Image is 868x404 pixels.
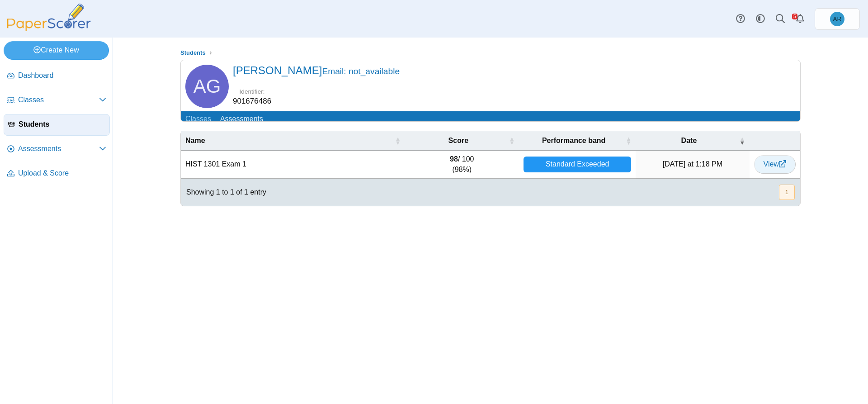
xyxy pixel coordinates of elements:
[181,151,405,179] td: HIST 1301 Exam 1
[395,136,401,145] span: Name : Activate to sort
[524,136,624,146] span: Performance band
[233,96,271,107] dd: 901676486
[18,144,99,154] span: Assessments
[178,48,208,59] a: Students
[181,179,266,206] div: Showing 1 to 1 of 1 entry
[233,64,400,76] span: [PERSON_NAME]
[790,9,810,29] a: Alerts
[833,16,841,22] span: Alejandro Renteria
[19,119,106,129] span: Students
[18,168,106,178] span: Upload & Score
[405,151,519,179] td: / 100 (98%)
[4,138,110,160] a: Assessments
[4,90,110,111] a: Classes
[663,160,722,168] time: Sep 25, 2025 at 1:18 PM
[4,163,110,185] a: Upload & Score
[4,25,94,33] a: PaperScorer
[509,136,514,145] span: Score : Activate to sort
[18,71,106,81] span: Dashboard
[764,160,786,168] span: View
[626,136,631,145] span: Performance band : Activate to sort
[450,155,458,163] b: 98
[740,136,745,145] span: Date : Activate to invert sorting
[815,8,860,30] a: Alejandro Renteria
[640,136,737,146] span: Date
[216,111,268,128] a: Assessments
[185,136,393,146] span: Name
[18,95,99,105] span: Classes
[322,67,400,76] small: Email: not_available
[233,87,271,96] dt: Identifier:
[778,185,795,200] nav: pagination
[4,4,94,31] img: PaperScorer
[4,65,110,87] a: Dashboard
[779,185,795,200] button: 1
[524,157,631,172] div: Standard Exceeded
[830,12,844,26] span: Alejandro Renteria
[180,49,206,56] span: Students
[410,136,507,146] span: Score
[193,77,221,96] span: Adonis Glover
[754,155,796,173] a: View
[181,111,216,128] a: Classes
[4,114,110,136] a: Students
[4,41,109,59] a: Create New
